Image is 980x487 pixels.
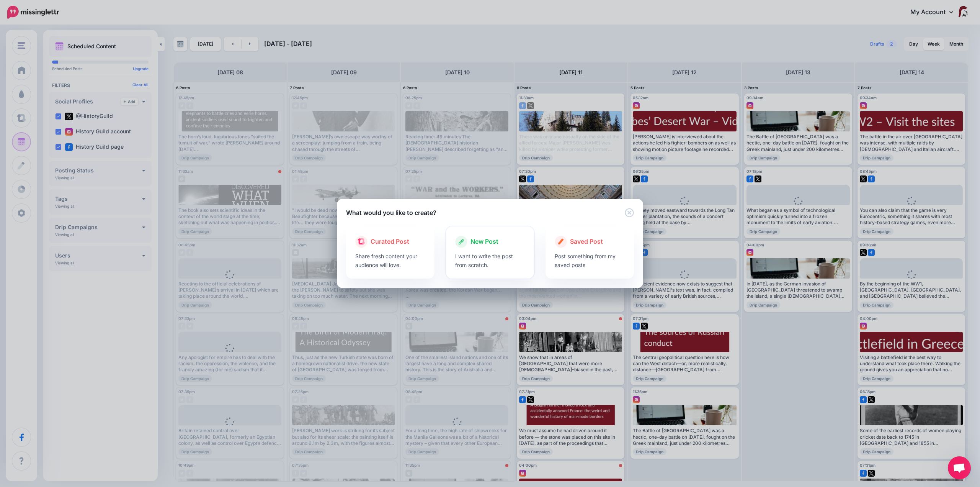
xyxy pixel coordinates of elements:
[346,208,436,217] h5: What would you like to create?
[570,237,603,247] span: Saved Post
[470,237,498,247] span: New Post
[558,238,564,244] img: create.png
[455,252,525,269] p: I want to write the post from scratch.
[355,252,425,269] p: Share fresh content your audience will love.
[358,238,365,244] img: curate.png
[555,252,625,269] p: Post something from my saved posts
[625,208,634,218] button: Close
[371,237,409,247] span: Curated Post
